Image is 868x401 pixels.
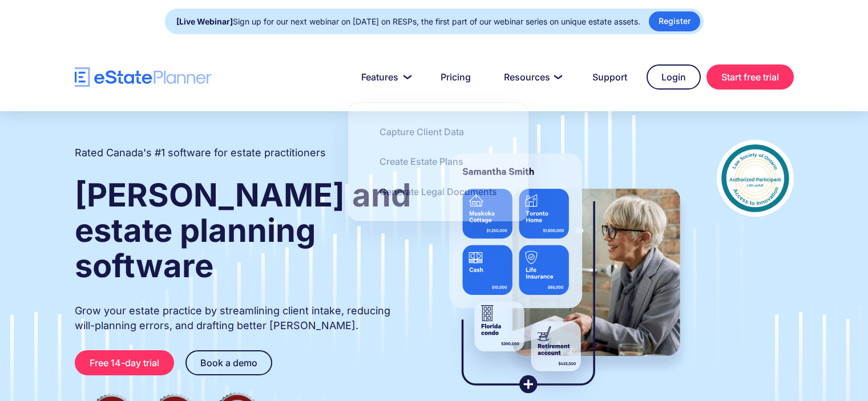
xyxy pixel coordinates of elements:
[380,185,497,198] div: Generate Legal Documents
[579,66,641,88] a: Support
[490,66,573,88] a: Resources
[75,145,326,160] h2: Rated Canada's #1 software for estate practitioners
[176,14,640,30] div: Sign up for our next webinar on [DATE] on RESPs, the first part of our webinar series on unique e...
[75,176,411,285] strong: [PERSON_NAME] and estate planning software
[176,17,233,26] strong: [Live Webinar]
[649,11,700,31] a: Register
[706,64,794,90] a: Start free trial
[75,303,413,333] p: Grow your estate practice by streamlining client intake, reducing will-planning errors, and draft...
[380,156,463,168] div: Create Estate Plans
[365,180,511,204] a: Generate Legal Documents
[647,64,701,90] a: Login
[365,120,478,144] a: Capture Client Data
[75,350,174,375] a: Free 14-day trial
[365,150,478,174] a: Create Estate Plans
[427,66,485,88] a: Pricing
[185,350,272,375] a: Book a demo
[75,67,212,87] a: home
[348,66,421,88] a: Features
[380,125,464,138] div: Capture Client Data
